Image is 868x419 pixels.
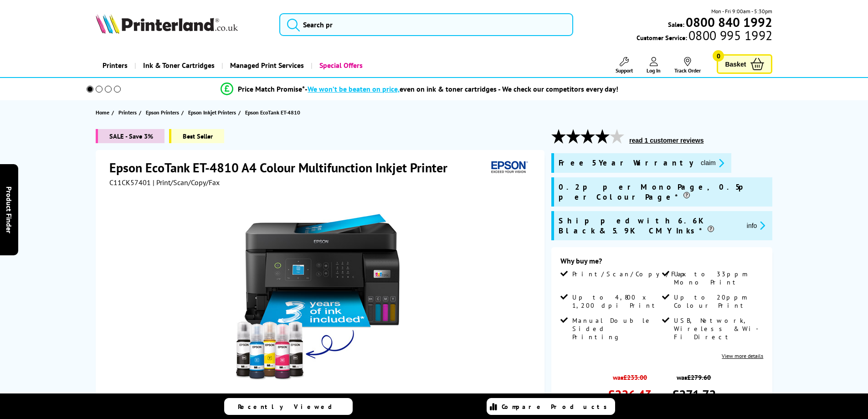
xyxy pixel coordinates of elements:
a: Printers [118,108,139,117]
span: £271.72 [672,386,716,403]
a: Recently Viewed [224,398,353,415]
span: Mon - Fri 9:00am - 5:30pm [711,7,772,16]
button: promo-description [698,158,727,168]
strike: £279.60 [687,373,711,382]
button: promo-description [744,220,768,231]
a: Log In [647,57,661,74]
span: Epson Printers [146,108,179,117]
span: Basket [725,58,746,70]
span: Up to 20ppm Colour Print [674,293,761,310]
a: Track Order [674,57,701,74]
b: 0800 840 1992 [686,14,772,31]
span: Support [616,67,633,74]
span: was [608,368,652,382]
span: 0 [713,50,724,62]
a: Printerland Logo [96,14,268,36]
span: 0800 995 1992 [687,31,772,40]
a: Basket 0 [717,54,772,74]
a: Printers [96,54,134,77]
strike: £233.00 [623,373,647,382]
span: Log In [647,67,661,74]
span: Best Seller [169,129,224,143]
span: We won’t be beaten on price, [308,84,400,93]
a: Special Offers [311,54,370,77]
span: Up to 4,800 x 1,200 dpi Print [572,293,660,310]
span: Home [96,108,109,117]
span: SALE - Save 3% [96,129,164,143]
a: Epson Printers [146,108,181,117]
a: Support [616,57,633,74]
span: Epson Inkjet Printers [188,108,236,117]
a: Compare Products [487,398,615,415]
span: USB, Network, Wireless & Wi-Fi Direct [674,316,761,341]
span: Ink & Toner Cartridges [143,54,215,77]
span: £226.43 [608,386,652,403]
span: Compare Products [502,403,612,411]
span: Product Finder [5,186,14,233]
span: Manual Double Sided Printing [572,316,660,341]
h1: Epson EcoTank ET-4810 A4 Colour Multifunction Inkjet Printer [109,159,457,176]
span: Printers [118,108,137,117]
img: Epson [488,159,529,176]
a: 0800 840 1992 [684,18,772,26]
span: Sales: [668,20,684,29]
img: Epson EcoTank ET-4810 [232,205,411,384]
a: Home [96,108,112,117]
div: Why buy me? [560,256,763,270]
span: Shipped with 6.6K Black & 5.9K CMY Inks* [559,216,740,236]
button: read 1 customer reviews [627,136,706,145]
span: was [672,368,716,382]
span: Customer Service: [637,31,772,42]
a: Epson Inkjet Printers [188,108,238,117]
img: Printerland Logo [96,14,238,34]
span: Up to 33ppm Mono Print [674,270,761,286]
span: Free 5 Year Warranty [559,158,693,168]
span: Epson EcoTank ET-4810 [245,109,300,116]
span: Recently Viewed [238,403,341,411]
span: C11CK57401 [109,178,151,187]
span: Price Match Promise* [238,84,305,93]
input: Search pr [279,13,573,36]
a: Ink & Toner Cartridges [134,54,221,77]
span: | Print/Scan/Copy/Fax [153,178,220,187]
a: Managed Print Services [221,54,311,77]
a: View more details [722,352,763,359]
li: modal_Promise [74,81,765,97]
span: 0.2p per Mono Page, 0.5p per Colour Page* [559,182,768,202]
div: - even on ink & toner cartridges - We check our competitors every day! [305,84,618,93]
span: Print/Scan/Copy/Fax [572,270,689,278]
